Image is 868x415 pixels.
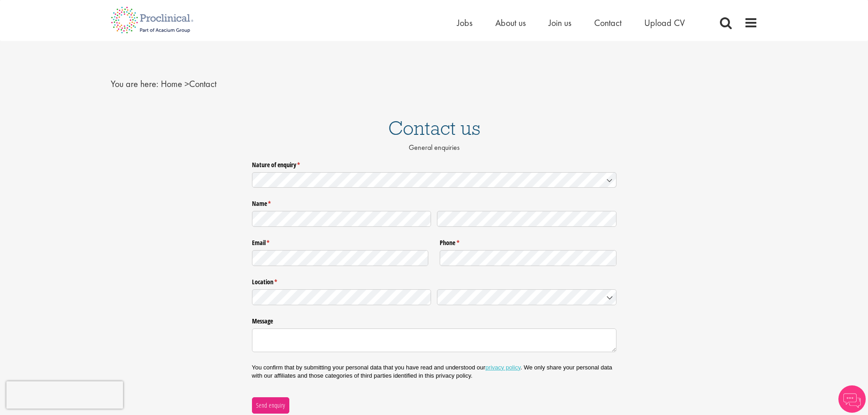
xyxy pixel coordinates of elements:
[252,211,431,227] input: First
[252,364,616,380] p: You confirm that by submitting your personal data that you have read and understood our . We only...
[252,236,429,247] label: Email
[6,381,123,409] iframe: reCAPTCHA
[256,400,285,410] span: Send enquiry
[594,17,621,29] a: Contact
[161,78,216,90] span: Contact
[252,275,616,287] legend: Location
[838,385,866,413] img: Chatbot
[495,17,526,29] a: About us
[549,17,571,29] a: Join us
[252,289,431,305] input: State / Province / Region
[440,236,616,247] label: Phone
[644,17,685,29] a: Upload CV
[437,289,616,305] input: Country
[252,157,616,169] label: Nature of enquiry
[185,78,189,90] span: >
[485,364,520,371] a: privacy policy
[252,397,289,414] button: Send enquiry
[161,78,182,90] a: breadcrumb link to Home
[252,196,616,208] legend: Name
[111,78,159,90] span: You are here:
[437,211,616,227] input: Last
[252,314,616,326] label: Message
[457,17,473,29] a: Jobs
